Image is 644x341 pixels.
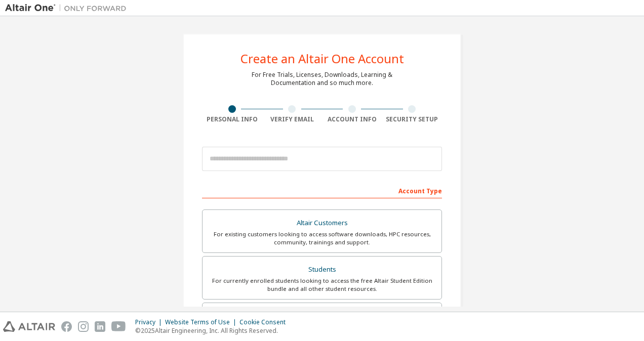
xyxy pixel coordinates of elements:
[252,71,392,87] div: For Free Trials, Licenses, Downloads, Learning & Documentation and so much more.
[262,115,323,123] div: Verify Email
[209,263,435,277] div: Students
[202,182,442,198] div: Account Type
[111,321,126,332] img: youtube.svg
[382,115,442,123] div: Security Setup
[3,321,55,332] img: altair_logo.svg
[240,53,404,65] div: Create an Altair One Account
[209,230,435,246] div: For existing customers looking to access software downloads, HPC resources, community, trainings ...
[165,318,239,326] div: Website Terms of Use
[202,115,262,123] div: Personal Info
[135,326,292,335] p: © 2025 Altair Engineering, Inc. All Rights Reserved.
[61,321,72,332] img: facebook.svg
[209,277,435,293] div: For currently enrolled students looking to access the free Altair Student Edition bundle and all ...
[95,321,105,332] img: linkedin.svg
[239,318,292,326] div: Cookie Consent
[5,3,132,13] img: Altair One
[209,216,435,230] div: Altair Customers
[135,318,165,326] div: Privacy
[322,115,382,123] div: Account Info
[78,321,89,332] img: instagram.svg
